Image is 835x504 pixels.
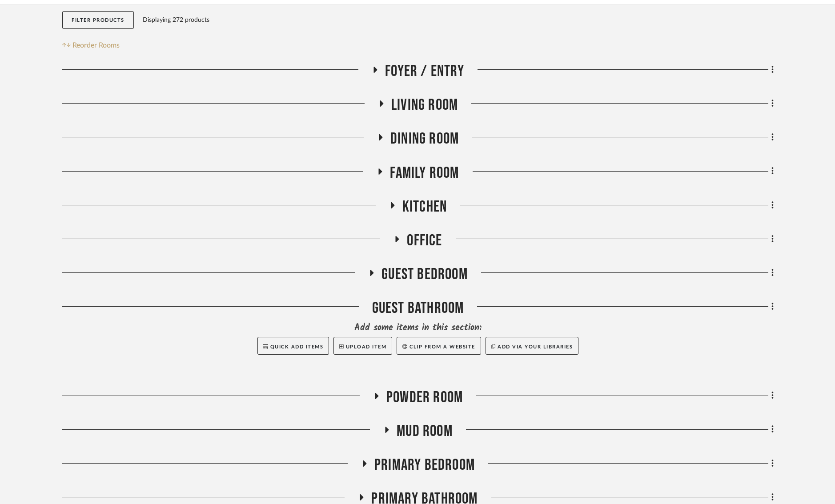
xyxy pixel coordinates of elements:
[62,40,120,51] button: Reorder Rooms
[486,337,579,355] button: Add via your libraries
[390,164,459,183] span: Family Room
[257,337,329,355] button: Quick Add Items
[62,322,774,334] div: Add some items in this section:
[390,129,459,148] span: Dining Room
[407,231,442,250] span: Office
[386,388,463,407] span: Powder Room
[62,11,134,29] button: Filter Products
[397,337,481,355] button: Clip from a website
[374,456,475,475] span: Primary Bedroom
[270,344,324,349] span: Quick Add Items
[391,96,458,115] span: Living Room
[385,62,464,81] span: Foyer / Entry
[397,422,453,441] span: Mud Room
[72,40,120,51] span: Reorder Rooms
[333,337,392,355] button: Upload Item
[402,197,447,216] span: Kitchen
[381,265,468,284] span: Guest Bedroom
[143,11,209,29] div: Displaying 272 products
